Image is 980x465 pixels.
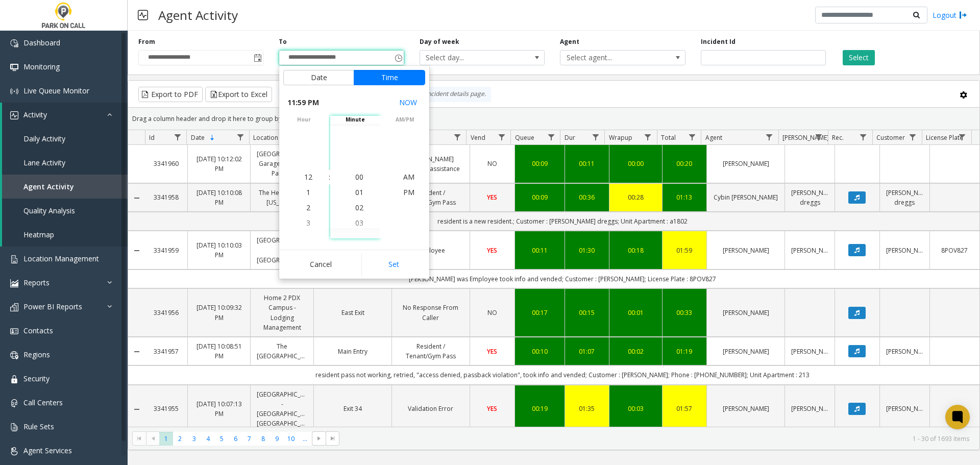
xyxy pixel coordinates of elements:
span: Regions [23,350,50,359]
a: 00:00 [616,159,655,168]
span: Page 3 [187,432,201,446]
span: Date [191,133,205,142]
span: YES [487,347,497,356]
span: Agent Activity [23,182,74,191]
a: 01:59 [669,246,701,255]
button: Select now [395,93,421,112]
button: Set [361,253,426,276]
a: Total Filter Menu [685,130,699,144]
span: 2 [306,203,310,212]
div: : [329,172,330,182]
a: 00:33 [669,308,701,317]
a: Vend Filter Menu [495,130,508,144]
a: 00:10 [521,347,558,356]
a: Employee [398,246,463,255]
span: Monitoring [23,62,60,71]
span: Go to the next page [315,434,323,443]
span: YES [487,246,497,255]
span: minute [330,116,380,124]
span: Rule Sets [23,422,54,431]
a: 00:09 [521,192,558,202]
span: Page 2 [173,432,187,446]
a: [PERSON_NAME] [713,404,778,413]
a: Collapse Details [128,247,145,255]
div: 00:28 [616,192,655,202]
span: Agent Services [23,446,72,455]
span: Live Queue Monitor [23,86,89,95]
img: 'icon' [10,351,18,359]
kendo-pager-info: 1 - 30 of 1693 items [346,434,969,443]
span: Contacts [23,326,53,335]
a: Agent Filter Menu [763,130,776,144]
a: NO [476,159,508,168]
td: resident pass not working, retried, "access denied, passback violation", took info and vended; Cu... [145,365,979,384]
a: [PERSON_NAME] dreggs [886,188,923,207]
button: Export to PDF [138,87,203,102]
a: Activity [2,103,128,127]
button: Export to Excel [205,87,272,102]
img: 'icon' [10,63,18,71]
img: 'icon' [10,423,18,431]
a: Collapse Details [128,405,145,413]
span: Queue [515,133,534,142]
img: 'icon' [10,87,18,95]
a: 00:01 [616,308,655,317]
span: 02 [355,203,363,212]
span: Dashboard [23,38,60,47]
a: Validation Error [398,404,463,413]
img: 'icon' [10,279,18,287]
span: 00 [355,172,363,182]
a: 00:02 [616,347,655,356]
a: [PERSON_NAME] [886,347,923,356]
a: [PERSON_NAME] [791,246,828,255]
td: [PERSON_NAME] was Employee took info and vended; Customer : [PERSON_NAME]; License Plate : 8POV827 [145,270,979,288]
a: [PERSON_NAME] [713,308,778,317]
a: [DATE] 10:08:51 PM [194,341,244,361]
span: Quality Analysis [23,206,75,215]
span: AM/PM [380,116,429,124]
span: Go to the last page [329,434,337,443]
a: [PERSON_NAME] [713,159,778,168]
span: YES [487,404,497,413]
button: Time tab [354,70,425,85]
a: YES [476,192,508,202]
span: [PERSON_NAME] [782,133,829,142]
a: YES [476,347,508,356]
a: Queue Filter Menu [544,130,558,144]
a: [DATE] 10:10:08 PM [194,188,244,207]
span: Page 7 [242,432,256,446]
span: Page 6 [229,432,242,446]
label: To [279,37,287,46]
a: 00:18 [616,246,655,255]
a: [PERSON_NAME] dreggs [791,188,828,207]
a: 00:11 [571,159,603,168]
div: Drag a column header and drop it here to group by that column [128,110,979,128]
a: [PERSON_NAME] [886,404,923,413]
a: 00:17 [521,308,558,317]
a: YES [476,246,508,255]
a: Dur Filter Menu [589,130,602,144]
a: [PERSON_NAME] [713,347,778,356]
img: 'icon' [10,255,18,263]
div: 00:19 [521,404,558,413]
button: Cancel [283,253,358,276]
span: Customer [876,133,905,142]
a: 3341958 [151,192,181,202]
span: NO [487,308,497,317]
a: Lane Activity [2,151,128,175]
a: 00:03 [616,404,655,413]
span: Security [23,374,50,383]
div: 01:57 [669,404,701,413]
a: Rec. Filter Menu [856,130,870,144]
a: [DATE] 10:09:32 PM [194,303,244,322]
span: AM [403,172,414,182]
a: 01:13 [669,192,701,202]
td: resident is a new resident.; Customer : [PERSON_NAME] dreggs; Unit Apartment : a1802 [145,212,979,231]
